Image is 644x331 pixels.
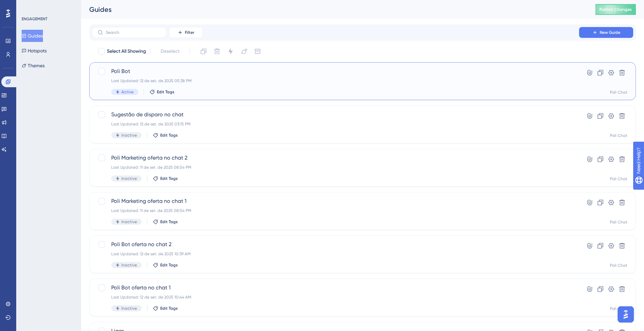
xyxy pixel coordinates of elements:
span: Poli Marketing oferta no chat 2 [111,154,560,162]
span: Poli Bot [111,67,560,75]
div: Poli Chat [610,133,627,138]
div: Guides [89,5,578,14]
span: Edit Tags [160,219,178,224]
span: Need Help? [16,2,42,10]
button: Edit Tags [153,219,178,224]
button: New Guide [579,27,633,38]
span: Sugestão de disparo no chat [111,111,560,119]
button: Filter [169,27,203,38]
div: ENGAGEMENT [22,16,47,22]
span: Inactive [121,306,137,311]
span: Poli Bot oferta no chat 2 [111,240,560,249]
span: Deselect [161,47,180,55]
span: Publish Changes [599,7,632,12]
span: Inactive [121,176,137,181]
span: Edit Tags [157,89,174,95]
button: Themes [22,60,45,72]
span: Filter [185,30,194,35]
div: Last Updated: 11 de set. de 2025 08:54 PM [111,165,560,170]
span: Poli Bot oferta no chat 1 [111,284,560,292]
span: Inactive [121,219,137,224]
span: Edit Tags [160,133,178,138]
div: Poli Chat [610,219,627,225]
span: Inactive [121,133,137,138]
button: Edit Tags [149,89,174,95]
span: Active [121,89,134,95]
span: Edit Tags [160,306,178,311]
span: Edit Tags [160,262,178,268]
div: Last Updated: 12 de set. de 2025 03:15 PM [111,121,560,127]
div: Poli Chat [610,90,627,95]
button: Edit Tags [153,176,178,181]
span: Select All Showing [107,47,146,55]
button: Hotspots [22,45,47,57]
button: Edit Tags [153,133,178,138]
div: Last Updated: 12 de set. de 2025 10:39 AM [111,251,560,257]
div: Poli Chat [610,306,627,311]
span: Poli Marketing oferta no chat 1 [111,197,560,205]
span: Inactive [121,262,137,268]
iframe: UserGuiding AI Assistant Launcher [616,304,636,325]
span: Edit Tags [160,176,178,181]
button: Edit Tags [153,306,178,311]
div: Poli Chat [610,176,627,182]
div: Last Updated: 12 de set. de 2025 10:44 AM [111,294,560,300]
div: Last Updated: 12 de set. de 2025 05:38 PM [111,78,560,84]
input: Search [106,30,161,35]
button: Publish Changes [595,4,636,15]
div: Last Updated: 11 de set. de 2025 08:54 PM [111,208,560,213]
button: Guides [22,30,43,42]
button: Deselect [154,45,186,57]
div: Poli Chat [610,263,627,268]
span: New Guide [600,30,620,35]
button: Edit Tags [153,262,178,268]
